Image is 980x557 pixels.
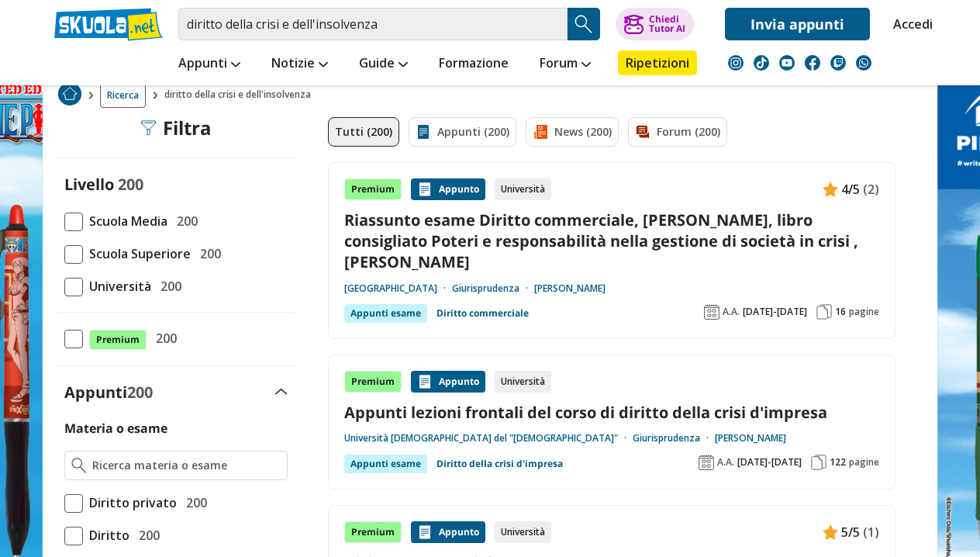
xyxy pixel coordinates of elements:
span: 200 [180,493,207,513]
img: Anno accademico [699,455,714,470]
input: Ricerca materia o esame [92,458,281,473]
img: Home [58,82,81,106]
span: A.A. [723,306,740,318]
span: A.A. [717,456,734,469]
span: [DATE]-[DATE] [743,306,807,318]
a: Appunti (200) [409,117,516,147]
div: Premium [344,371,402,393]
a: Riassunto esame Diritto commerciale, [PERSON_NAME], libro consigliato Poteri e responsabilità nel... [344,209,879,273]
span: 200 [171,211,198,231]
span: [DATE]-[DATE] [737,456,802,469]
a: Giurisprudenza [452,282,534,295]
span: 200 [133,525,160,545]
img: Cerca appunti, riassunti o versioni [572,12,595,36]
span: Università [83,276,151,296]
a: Ripetizioni [618,50,697,75]
button: ChiediTutor AI [616,8,694,40]
a: Tutti (200) [328,117,399,147]
a: Appunti lezioni frontali del corso di diritto della crisi d'impresa [344,402,879,423]
img: Appunti contenuto [823,524,838,540]
input: Cerca appunti, riassunti o versioni [178,8,568,40]
img: Pagine [811,455,826,470]
img: twitch [830,55,846,71]
span: 16 [835,306,846,318]
span: 200 [118,174,143,195]
div: Appunti esame [344,455,427,473]
div: Premium [344,178,402,200]
img: Anno accademico [704,304,719,320]
img: Filtra filtri mobile [141,120,157,136]
button: Search Button [568,8,600,40]
a: [PERSON_NAME] [534,282,606,295]
img: youtube [779,55,795,71]
span: 200 [127,382,153,403]
span: 5/5 [841,522,860,542]
span: 4/5 [841,179,860,199]
a: Università [DEMOGRAPHIC_DATA] del "[DEMOGRAPHIC_DATA]" [344,432,633,445]
a: Guide [355,50,412,78]
div: Premium [344,521,402,543]
span: (2) [863,179,879,199]
a: [PERSON_NAME] [715,432,786,445]
label: Materia o esame [64,420,167,437]
span: Scuola Media [83,211,167,231]
a: Accedi [893,8,926,40]
a: Appunti [174,50,244,78]
a: Diritto commerciale [437,304,529,323]
img: Pagine [816,304,832,320]
div: Appunto [411,371,485,393]
label: Livello [64,174,114,195]
div: Appunto [411,178,485,200]
img: Appunti contenuto [823,182,838,197]
div: Appunti esame [344,304,427,323]
a: Forum [536,50,595,78]
img: News filtro contenuto [533,124,548,140]
div: Università [495,521,551,543]
img: Appunti contenuto [417,524,433,540]
span: Diritto privato [83,493,177,513]
span: 200 [154,276,181,296]
a: Formazione [435,50,512,78]
span: 200 [150,328,177,348]
a: Home [58,82,81,108]
div: Università [495,178,551,200]
span: 122 [830,456,846,469]
a: Giurisprudenza [633,432,715,445]
img: Appunti contenuto [417,182,433,197]
div: Appunto [411,521,485,543]
img: WhatsApp [856,55,871,71]
span: Diritto [83,525,129,545]
span: Premium [89,330,147,350]
span: 200 [194,244,221,264]
span: pagine [849,306,879,318]
img: instagram [728,55,744,71]
label: Appunti [64,382,153,403]
img: facebook [805,55,820,71]
a: News (200) [526,117,619,147]
div: Università [495,371,551,393]
span: pagine [849,456,879,469]
div: Filtra [141,117,212,139]
a: Notizie [267,50,332,78]
img: Forum filtro contenuto [635,124,650,140]
span: Scuola Superiore [83,244,191,264]
a: Diritto della crisi d'impresa [437,455,563,473]
span: diritto della crisi e dell'insolvenza [164,82,317,108]
img: tiktok [754,55,769,71]
a: [GEOGRAPHIC_DATA] [344,282,452,295]
img: Appunti contenuto [417,374,433,389]
a: Forum (200) [628,117,727,147]
img: Apri e chiudi sezione [275,389,288,395]
img: Ricerca materia o esame [71,458,86,473]
a: Ricerca [100,82,146,108]
img: Appunti filtro contenuto [416,124,431,140]
div: Chiedi Tutor AI [649,15,685,33]
span: (1) [863,522,879,542]
a: Invia appunti [725,8,870,40]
